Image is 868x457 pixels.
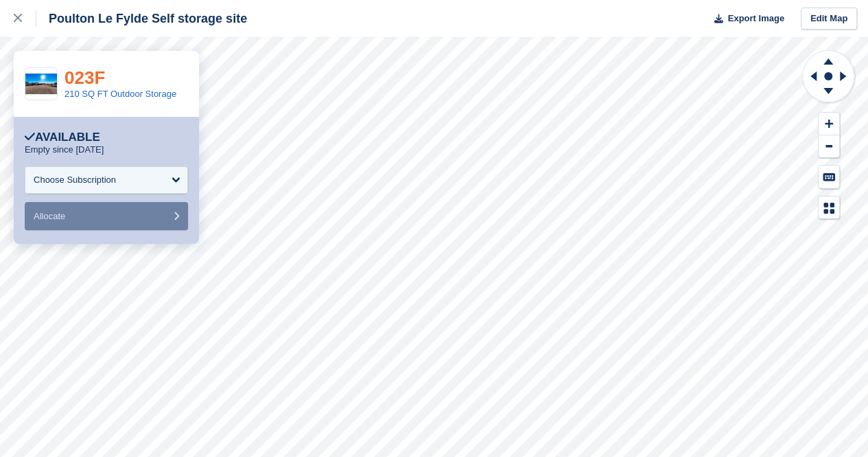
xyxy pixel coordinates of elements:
[64,67,105,88] a: 023F
[25,131,100,144] div: Available
[36,10,247,27] div: Poulton Le Fylde Self storage site
[64,89,176,99] a: 210 SQ FT Outdoor Storage
[801,8,857,30] a: Edit Map
[819,166,839,188] button: Keyboard Shortcuts
[819,113,839,135] button: Zoom In
[819,135,839,158] button: Zoom Out
[706,8,784,30] button: Export Image
[25,144,104,155] p: Empty since [DATE]
[25,202,188,230] button: Allocate
[819,197,839,219] button: Map Legend
[34,211,65,221] span: Allocate
[727,12,784,25] span: Export Image
[25,74,57,95] img: caravan%20side.jpg
[34,173,116,187] div: Choose Subscription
